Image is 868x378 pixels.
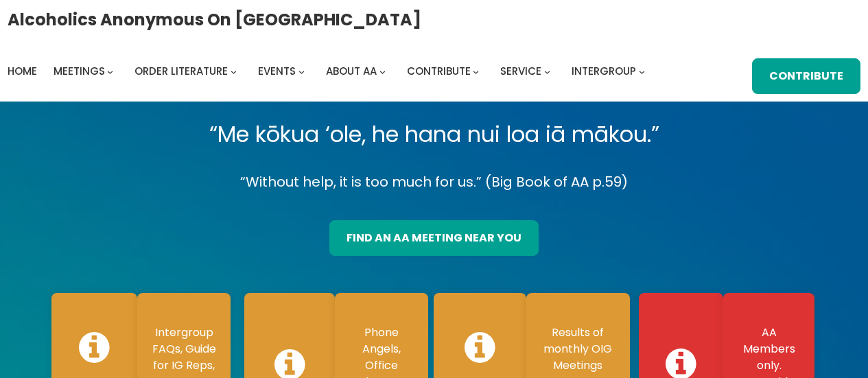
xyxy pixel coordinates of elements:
[54,62,105,81] a: Meetings
[8,62,37,81] a: Home
[231,68,237,74] button: Order Literature submenu
[54,64,105,78] span: Meetings
[572,62,636,81] a: Intergroup
[8,5,421,34] a: Alcoholics Anonymous on [GEOGRAPHIC_DATA]
[407,64,471,78] span: Contribute
[258,62,296,81] a: Events
[326,62,377,81] a: About AA
[8,62,650,81] nav: Intergroup
[639,68,645,74] button: Intergroup submenu
[379,68,386,74] button: About AA submenu
[8,64,37,78] span: Home
[473,68,479,74] button: Contribute submenu
[540,324,616,374] p: Results of monthly OIG Meetings
[544,68,550,74] button: Service submenu
[326,64,377,78] span: About AA
[500,64,541,78] span: Service
[43,170,825,194] p: “Without help, it is too much for us.” (Big Book of AA p.59)
[329,220,539,256] a: find an aa meeting near you
[107,68,113,74] button: Meetings submenu
[43,115,825,154] p: “Me kōkua ‘ole, he hana nui loa iā mākou.”
[258,64,296,78] span: Events
[500,62,541,81] a: Service
[752,58,860,94] a: Contribute
[572,64,636,78] span: Intergroup
[298,68,305,74] button: Events submenu
[407,62,471,81] a: Contribute
[134,64,228,78] span: Order Literature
